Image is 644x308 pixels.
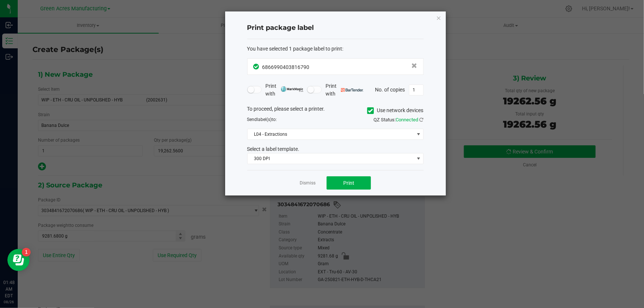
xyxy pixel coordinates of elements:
[396,117,419,122] span: Connected
[247,46,342,52] span: You have selected 1 package label to print
[265,82,303,98] span: Print with
[375,86,405,92] span: No. of copies
[343,180,354,186] span: Print
[367,107,424,114] label: Use network devices
[248,129,414,139] span: L04 - Extractions
[247,23,424,33] h4: Print package label
[247,117,277,122] span: Send to:
[374,117,424,122] span: QZ Status:
[257,117,272,122] span: label(s)
[327,176,371,190] button: Print
[248,153,414,164] span: 300 DPI
[341,88,364,92] img: bartender.png
[242,145,429,153] div: Select a label template.
[22,248,31,257] iframe: Resource center unread badge
[242,105,429,116] div: To proceed, please select a printer.
[7,249,30,271] iframe: Resource center
[281,86,303,92] img: mark_magic_cybra.png
[262,64,310,70] span: 6866990403816790
[254,63,261,70] span: In Sync
[247,45,424,53] div: :
[300,180,316,186] a: Dismiss
[326,82,364,98] span: Print with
